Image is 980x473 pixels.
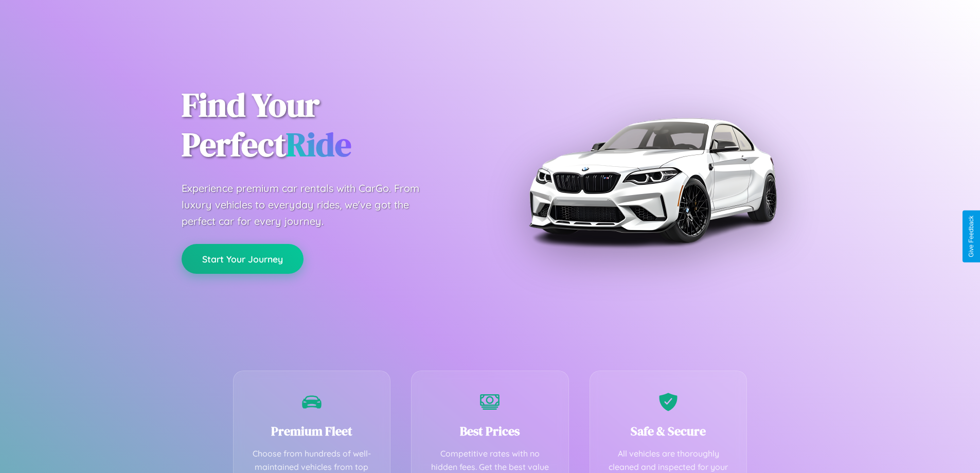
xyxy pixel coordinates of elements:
h3: Safe & Secure [605,423,732,440]
span: Ride [286,122,351,167]
h3: Best Prices [427,423,553,440]
h3: Premium Fleet [249,423,375,440]
p: Experience premium car rentals with CarGo. From luxury vehicles to everyday rides, we've got the ... [182,180,439,230]
h1: Find Your Perfect [182,85,475,165]
div: Give Feedback [968,216,975,257]
button: Start Your Journey [182,244,304,274]
img: Premium BMW car rental vehicle [524,51,781,309]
